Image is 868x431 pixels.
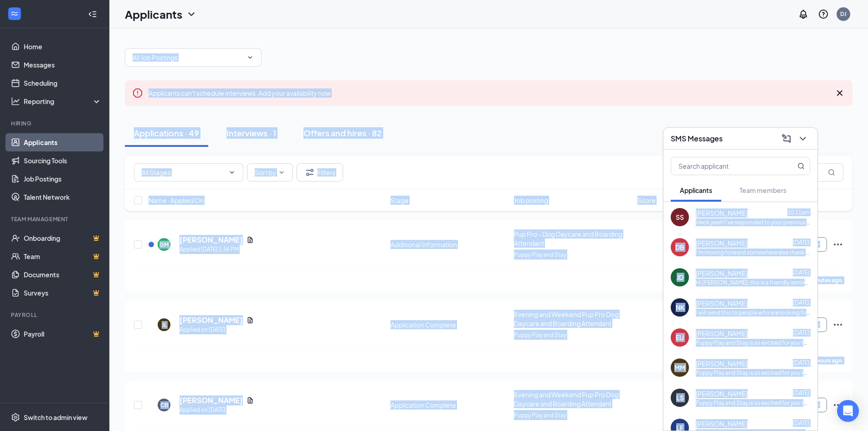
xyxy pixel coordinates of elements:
[781,133,792,144] svg: ComposeMessage
[514,310,619,327] span: Evening and Weekend Pup Pro Dog Daycare and Boarding Attendant
[11,97,20,106] svg: Analysis
[390,320,508,329] div: Application Complete
[806,277,842,284] b: 3 minutes ago
[671,134,723,144] h3: SMS Messages
[125,6,182,22] h1: Applicants
[180,245,254,254] div: Applied [DATE] 1:56 PM
[304,167,315,178] svg: Filter
[24,151,102,170] a: Sourcing Tools
[696,309,810,317] div: I will send this to people who are looking for a job and love dogs
[11,215,100,223] div: Team Management
[24,284,102,302] a: SurveysCrown
[676,333,684,342] div: EU
[696,359,748,368] span: [PERSON_NAME]
[696,419,748,428] span: [PERSON_NAME]
[24,265,102,284] a: DocumentsCrown
[514,196,548,205] span: Job posting
[514,390,619,408] span: Evening and Weekend Pup Pro Dog Daycare and Boarding Attendant
[228,169,236,176] svg: ChevronDown
[24,37,102,56] a: Home
[696,249,810,256] div: I'm moving forward somewhere else thank you
[24,247,102,265] a: TeamCrown
[142,167,225,177] input: All Stages
[696,208,748,218] span: [PERSON_NAME]
[834,88,845,99] svg: Cross
[696,299,748,308] span: [PERSON_NAME]
[797,133,808,144] svg: ChevronDown
[696,339,810,347] div: Puppy Play and Stay is so excited for you to join our team! Do you know anyone else who might be ...
[696,269,748,278] span: [PERSON_NAME]
[11,413,20,422] svg: Settings
[514,332,566,338] span: Puppy Play and Stay
[247,163,293,182] button: Sort byChevronDown
[160,401,168,409] div: CB
[809,357,842,364] b: 15 hours ago
[255,169,276,176] span: Sort by
[779,131,794,146] button: ComposeMessage
[787,209,810,216] span: 10:11am
[696,369,810,377] div: Puppy Play and Stay is so excited for you to join our team! Do you know anyone else who might be ...
[226,127,276,139] div: Interviews · 1
[390,240,508,249] div: Additional Information
[11,119,100,127] div: Hiring
[247,236,254,244] svg: Document
[180,395,243,405] h5: [PERSON_NAME]
[180,325,254,334] div: Applied on [DATE]
[247,397,254,404] svg: Document
[258,89,331,97] a: Add your availability now
[793,329,810,336] span: [DATE]
[134,127,199,139] div: Applications · 49
[24,325,102,343] a: PayrollCrown
[159,241,169,249] div: GM
[149,89,331,97] span: Applicants can't schedule interviews.
[696,239,748,248] span: [PERSON_NAME]
[186,9,197,20] svg: ChevronDown
[696,389,748,398] span: [PERSON_NAME]
[24,188,102,206] a: Talent Network
[671,157,779,175] input: Search applicant
[832,319,843,330] svg: Ellipses
[797,162,805,170] svg: MagnifyingGlass
[675,243,684,252] div: DB
[832,400,843,410] svg: Ellipses
[180,315,243,325] h5: [PERSON_NAME]
[793,269,810,276] span: [DATE]
[24,170,102,188] a: Job Postings
[832,239,843,250] svg: Ellipses
[247,54,254,61] svg: ChevronDown
[837,400,859,422] div: Open Intercom Messenger
[696,399,810,407] div: Puppy Play and Stay is so excited for you to join our team! Do you know anyone else who might be ...
[24,133,102,151] a: Applicants
[132,88,143,99] svg: Error
[828,169,835,176] svg: MagnifyingGlass
[297,163,343,182] button: Filter Filters
[24,413,87,422] div: Switch to admin view
[133,52,243,62] input: All Job Postings
[514,251,566,258] span: Puppy Play and Stay
[24,56,102,74] a: Messages
[247,317,254,324] svg: Document
[676,303,684,312] div: NK
[793,389,810,396] span: [DATE]
[390,196,409,205] span: Stage
[676,213,684,222] div: SS
[637,196,656,205] span: Score
[696,218,810,226] div: Heck yeah! I've responded to your previous email, I'd love to get you set up for your orientation...
[798,9,809,20] svg: Notifications
[24,74,102,92] a: Scheduling
[24,229,102,247] a: OnboardingCrown
[390,400,508,410] div: Application Complete
[676,393,684,402] div: LS
[149,196,204,205] span: Name · Applied On
[180,405,254,415] div: Applied on [DATE]
[24,97,102,106] div: Reporting
[10,9,19,18] svg: WorkstreamLogo
[740,186,786,194] span: Team members
[793,239,810,246] span: [DATE]
[278,169,285,176] svg: ChevronDown
[674,363,685,372] div: MM
[696,329,748,338] span: [PERSON_NAME]
[11,311,100,319] div: Payroll
[162,321,167,329] div: JL
[840,10,847,18] div: DJ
